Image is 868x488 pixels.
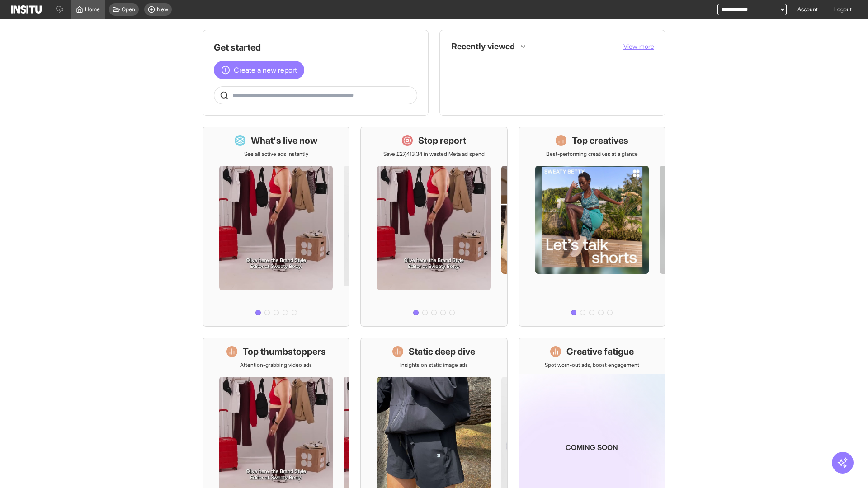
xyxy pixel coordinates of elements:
h1: Top thumbstoppers [243,345,326,358]
a: What's live nowSee all active ads instantly [203,127,349,327]
h1: Static deep dive [409,345,475,358]
p: Attention-grabbing video ads [240,361,312,369]
a: Stop reportSave £27,413.34 in wasted Meta ad spend [360,127,507,327]
button: Create a new report [214,61,304,79]
span: View more [623,42,654,50]
a: Top creativesBest-performing creatives at a glance [519,127,665,327]
h1: Top creatives [572,134,628,147]
span: Open [122,6,135,13]
span: Create a new report [234,65,297,75]
span: New [157,6,168,13]
img: Logo [11,5,42,14]
p: Save £27,413.34 in wasted Meta ad spend [383,150,485,158]
p: Best-performing creatives at a glance [546,150,638,158]
span: Home [85,6,100,13]
p: See all active ads instantly [244,150,308,158]
h1: Get started [214,41,417,54]
h1: What's live now [251,134,318,147]
p: Insights on static image ads [400,361,468,369]
button: View more [623,42,654,51]
h1: Stop report [418,134,466,147]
